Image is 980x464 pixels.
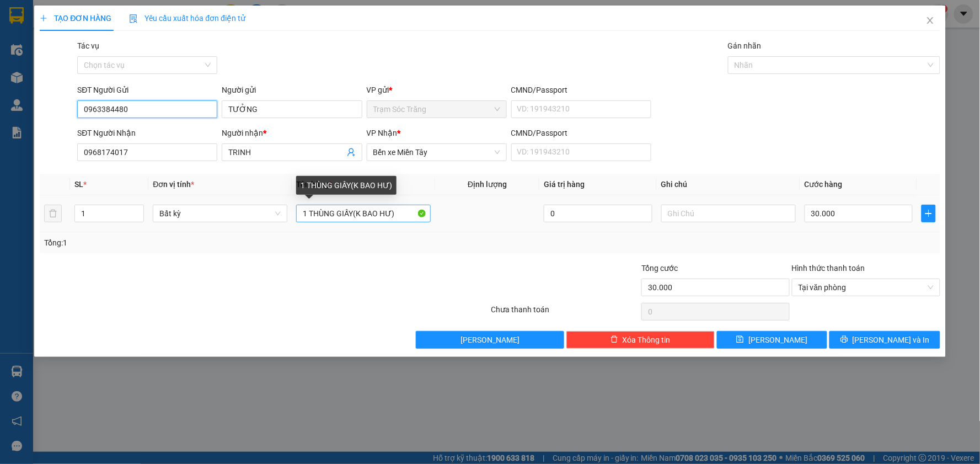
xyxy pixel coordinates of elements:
[44,205,62,222] button: delete
[416,331,564,349] button: [PERSON_NAME]
[641,264,678,273] span: Tổng cước
[44,237,378,249] div: Tổng: 1
[98,10,213,22] strong: XE KHÁCH MỸ DUYÊN
[347,148,356,157] span: user-add
[74,180,83,189] span: SL
[111,38,200,50] strong: PHIẾU GỬI HÀNG
[736,335,744,344] span: save
[113,27,190,35] span: TP.HCM -SÓC TRĂNG
[373,101,500,118] span: Trạm Sóc Trăng
[922,205,935,222] button: plus
[805,180,843,189] span: Cước hàng
[367,129,398,137] span: VP Nhận
[511,127,651,139] div: CMND/Passport
[717,331,828,349] button: save[PERSON_NAME]
[661,205,796,222] input: Ghi Chú
[296,205,431,222] input: VD: Bàn, Ghế
[566,331,715,349] button: deleteXóa Thông tin
[792,264,865,273] label: Hình thức thanh toán
[40,14,47,22] span: plus
[153,180,194,189] span: Đơn vị tính
[129,14,138,23] img: icon
[296,176,397,195] div: 1 THÙNG GIẤY(K BAO HƯ)
[12,68,120,109] span: Trạm Sóc Trăng
[490,303,640,323] div: Chưa thanh toán
[77,41,99,50] label: Tác vụ
[544,205,652,222] input: 0
[222,84,362,96] div: Người gửi
[922,209,935,218] span: plus
[77,84,217,96] div: SĐT Người Gửi
[657,174,800,195] th: Ghi chú
[840,335,848,344] span: printer
[611,335,618,344] span: delete
[623,334,671,346] span: Xóa Thông tin
[853,334,930,346] span: [PERSON_NAME] và In
[40,14,111,23] span: TẠO ĐƠN HÀNG
[728,41,762,50] label: Gán nhãn
[460,334,520,346] span: [PERSON_NAME]
[544,180,585,189] span: Giá trị hàng
[926,16,935,25] span: close
[799,279,934,296] span: Tại văn phòng
[829,331,940,349] button: printer[PERSON_NAME] và In
[748,334,807,346] span: [PERSON_NAME]
[915,6,946,36] button: Close
[77,127,217,139] div: SĐT Người Nhận
[222,127,362,139] div: Người nhận
[511,84,651,96] div: CMND/Passport
[12,68,120,109] span: Gửi:
[373,144,500,161] span: Bến xe Miền Tây
[367,84,507,96] div: VP gửi
[159,205,281,222] span: Bất kỳ
[129,14,245,23] span: Yêu cầu xuất hóa đơn điện tử
[468,180,507,189] span: Định lượng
